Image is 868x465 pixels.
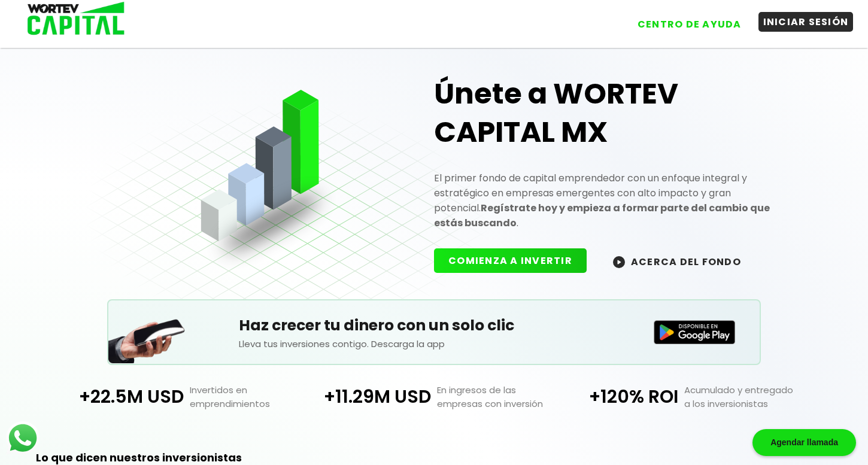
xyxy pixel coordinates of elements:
img: Disponible en Google Play [654,320,735,344]
strong: Regístrate hoy y empieza a formar parte del cambio que estás buscando [434,201,770,230]
p: Invertidos en emprendimientos [184,383,311,411]
h5: Haz crecer tu dinero con un solo clic [239,314,630,337]
button: INICIAR SESIÓN [758,12,854,32]
p: +120% ROI [558,383,679,411]
a: COMIENZA A INVERTIR [434,254,599,268]
p: En ingresos de las empresas con inversión [431,383,558,411]
p: Acumulado y entregado a los inversionistas [678,383,805,411]
img: Teléfono [108,304,186,363]
a: CENTRO DE AYUDA [621,5,746,34]
p: +22.5M USD [63,383,184,411]
button: COMIENZA A INVERTIR [434,248,587,273]
img: wortev-capital-acerca-del-fondo [613,256,625,268]
p: Lleva tus inversiones contigo. Descarga la app [239,337,630,351]
p: +11.29M USD [310,383,431,411]
img: logos_whatsapp-icon.242b2217.svg [6,421,40,455]
div: Agendar llamada [752,429,856,456]
p: El primer fondo de capital emprendedor con un enfoque integral y estratégico en empresas emergent... [434,171,781,230]
h1: Únete a WORTEV CAPITAL MX [434,75,781,151]
a: INICIAR SESIÓN [746,5,854,34]
button: CENTRO DE AYUDA [633,14,746,34]
button: ACERCA DEL FONDO [599,248,755,274]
